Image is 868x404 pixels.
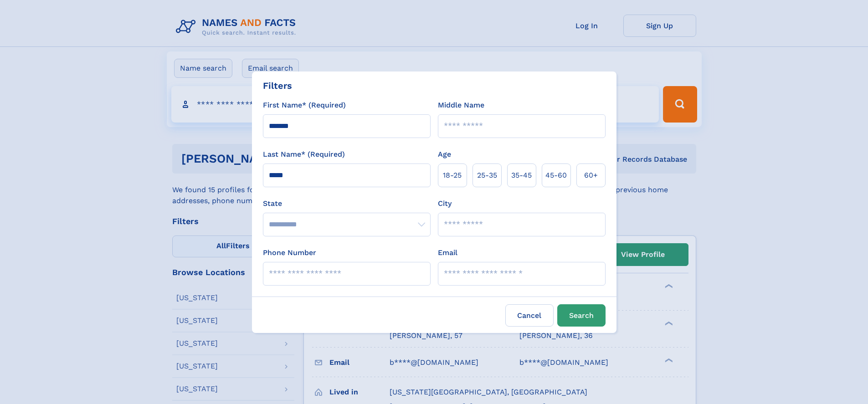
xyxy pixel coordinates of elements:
label: Email [438,247,457,258]
label: Age [438,149,451,160]
button: Search [557,304,606,327]
label: First Name* (Required) [263,100,346,111]
span: 25‑35 [477,170,497,181]
span: 60+ [584,170,598,181]
span: 45‑60 [545,170,567,181]
span: 18‑25 [443,170,462,181]
span: 35‑45 [511,170,532,181]
div: Filters [263,79,292,92]
label: Middle Name [438,100,484,111]
label: Phone Number [263,247,316,258]
label: City [438,198,452,209]
label: State [263,198,431,209]
label: Last Name* (Required) [263,149,345,160]
label: Cancel [505,304,554,327]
